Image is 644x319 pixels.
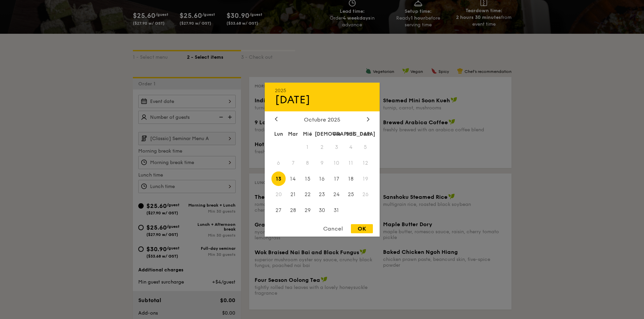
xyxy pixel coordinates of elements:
[316,224,350,233] div: Cancel
[300,171,315,186] span: 15
[329,156,344,170] span: 10
[300,128,315,140] div: Mié
[315,203,329,218] span: 30
[315,128,329,140] div: [DEMOGRAPHIC_DATA]
[358,187,373,202] span: 26
[315,156,329,170] span: 9
[344,156,358,170] span: 11
[275,93,369,106] div: [DATE]
[329,203,344,218] span: 31
[358,156,373,170] span: 12
[286,203,300,218] span: 28
[315,171,329,186] span: 16
[271,156,286,170] span: 6
[351,224,373,233] div: OK
[275,87,369,93] div: 2025
[271,171,286,186] span: 13
[286,171,300,186] span: 14
[286,187,300,202] span: 21
[300,203,315,218] span: 29
[315,187,329,202] span: 23
[329,128,344,140] div: Vie
[358,128,373,140] div: Dom
[275,116,369,123] div: Octubre 2025
[344,140,358,154] span: 4
[358,171,373,186] span: 19
[329,171,344,186] span: 17
[271,187,286,202] span: 20
[286,156,300,170] span: 7
[329,140,344,154] span: 3
[271,128,286,140] div: Lun
[344,171,358,186] span: 18
[300,187,315,202] span: 22
[358,140,373,154] span: 5
[315,140,329,154] span: 2
[344,187,358,202] span: 25
[329,187,344,202] span: 24
[300,156,315,170] span: 8
[271,203,286,218] span: 27
[344,128,358,140] div: Sáb
[300,140,315,154] span: 1
[286,128,300,140] div: Mar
